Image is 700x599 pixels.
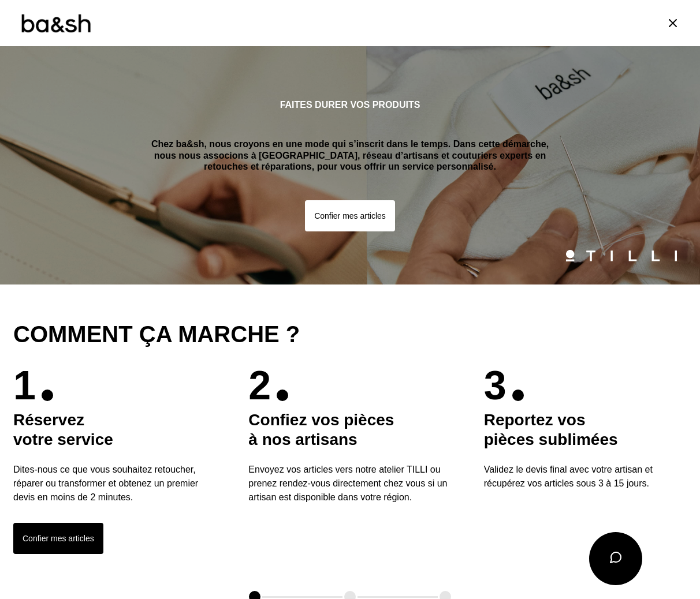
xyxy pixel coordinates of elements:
[484,411,586,429] span: Reportez vos
[280,99,420,110] h1: Faites durer vos produits
[13,321,687,347] h2: Comment ça marche ?
[13,365,36,406] p: 1
[566,250,677,261] img: Logo Tilli
[13,463,216,504] p: Dites-nous ce que vous souhaitez retoucher, réparer ou transformer et obtenez un premier devis en...
[305,200,395,231] button: Confier mes articles
[13,430,113,448] span: votre service
[13,523,103,554] button: Confier mes articles
[484,463,687,491] p: Validez le devis final avec votre artisan et récupérez vos articles sous 3 à 15 jours.
[484,365,507,406] p: 3
[248,411,394,429] span: Confiez vos pièces
[13,411,84,429] span: Réservez
[20,13,91,34] img: Logo ba&sh by Tilli
[484,430,618,448] span: pièces sublimées
[248,430,357,448] span: à nos artisans
[248,365,271,406] p: 2
[147,138,553,172] p: Chez ba&sh, nous croyons en une mode qui s’inscrit dans le temps. Dans cette démarche, nous nous ...
[248,463,451,504] p: Envoyez vos articles vers notre atelier TILLI ou prenez rendez-vous directement chez vous si un a...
